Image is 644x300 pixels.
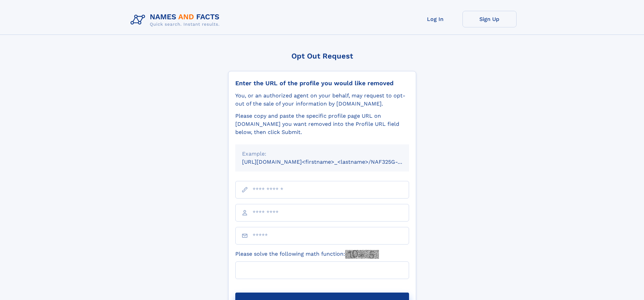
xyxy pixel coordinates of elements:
[235,92,409,108] div: You, or an authorized agent on your behalf, may request to opt-out of the sale of your informatio...
[408,11,462,27] a: Log In
[235,79,409,87] div: Enter the URL of the profile you would like removed
[462,11,517,27] a: Sign Up
[235,250,379,259] label: Please solve the following math function:
[128,11,225,29] img: Logo Names and Facts
[242,159,422,165] small: [URL][DOMAIN_NAME]<firstname>_<lastname>/NAF325G-xxxxxxxx
[242,150,402,158] div: Example:
[228,52,416,60] div: Opt Out Request
[235,112,409,136] div: Please copy and paste the specific profile page URL on [DOMAIN_NAME] you want removed into the Pr...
